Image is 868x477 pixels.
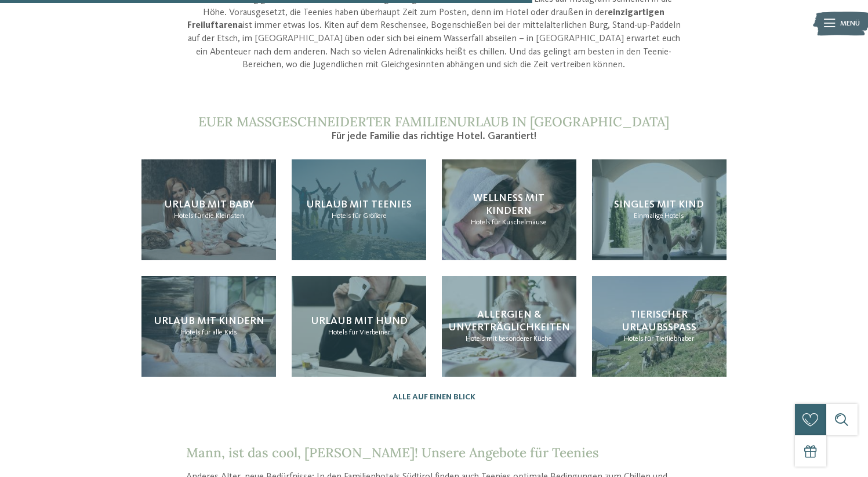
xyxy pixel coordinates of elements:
[292,276,426,377] a: Urlaub mit Teenagern in Südtirol geplant? Urlaub mit Hund Hotels für Vierbeiner
[442,159,576,260] a: Urlaub mit Teenagern in Südtirol geplant? Wellness mit Kindern Hotels für Kuschelmäuse
[614,199,704,210] span: Singles mit Kind
[174,212,194,220] span: Hotels
[141,159,276,260] a: Urlaub mit Teenagern in Südtirol geplant? Urlaub mit Baby Hotels für die Kleinsten
[181,329,201,336] span: Hotels
[471,219,491,226] span: Hotels
[442,276,576,377] a: Urlaub mit Teenagern in Südtirol geplant? Allergien & Unverträglichkeiten Hotels mit besonderer K...
[292,159,426,260] a: Urlaub mit Teenagern in Südtirol geplant? Urlaub mit Teenies Hotels für Größere
[393,392,475,402] a: Alle auf einen Blick
[202,329,237,336] span: für alle Kids
[466,335,485,343] span: Hotels
[448,309,570,333] span: Allergien & Unverträglichkeiten
[622,309,696,333] span: Tierischer Urlaubsspaß
[141,276,276,377] a: Urlaub mit Teenagern in Südtirol geplant? Urlaub mit Kindern Hotels für alle Kids
[486,335,552,343] span: mit besonderer Küche
[186,444,599,461] span: Mann, ist das cool, [PERSON_NAME]! Unsere Angebote für Teenies
[634,212,663,220] span: Einmalige
[198,113,669,130] span: Euer maßgeschneiderter Familienurlaub in [GEOGRAPHIC_DATA]
[353,212,387,220] span: für Größere
[624,335,644,343] span: Hotels
[306,199,412,210] span: Urlaub mit Teenies
[645,335,694,343] span: für Tierliebhaber
[331,131,536,141] span: Für jede Familie das richtige Hotel. Garantiert!
[664,212,684,220] span: Hotels
[473,193,544,216] span: Wellness mit Kindern
[492,219,547,226] span: für Kuschelmäuse
[164,199,254,210] span: Urlaub mit Baby
[195,212,244,220] span: für die Kleinsten
[592,159,727,260] a: Urlaub mit Teenagern in Südtirol geplant? Singles mit Kind Einmalige Hotels
[332,212,351,220] span: Hotels
[328,329,348,336] span: Hotels
[311,316,408,326] span: Urlaub mit Hund
[592,276,727,377] a: Urlaub mit Teenagern in Südtirol geplant? Tierischer Urlaubsspaß Hotels für Tierliebhaber
[349,329,390,336] span: für Vierbeiner
[154,316,264,326] span: Urlaub mit Kindern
